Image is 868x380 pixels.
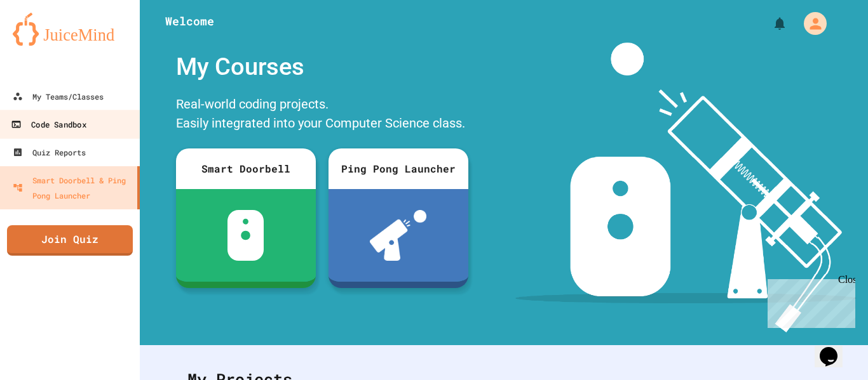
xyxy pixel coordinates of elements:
div: My Account [790,9,830,38]
img: logo-orange.svg [13,13,127,46]
div: Chat with us now!Close [5,5,88,81]
iframe: chat widget [763,274,855,328]
div: Smart Doorbell & Ping Pong Launcher [13,173,132,203]
div: Ping Pong Launcher [329,148,468,189]
div: My Courses [170,43,475,91]
div: Quiz Reports [13,145,86,160]
div: Code Sandbox [11,117,86,133]
div: My Teams/Classes [13,89,104,104]
img: banner-image-my-projects.png [515,43,856,332]
img: ppl-with-ball.png [370,210,426,261]
img: sdb-white.svg [227,210,264,261]
iframe: chat widget [815,329,855,367]
div: My Notifications [749,13,790,34]
div: Real-world coding projects. Easily integrated into your Computer Science class. [170,91,475,139]
div: Smart Doorbell [176,148,316,189]
a: Join Quiz [7,225,133,256]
